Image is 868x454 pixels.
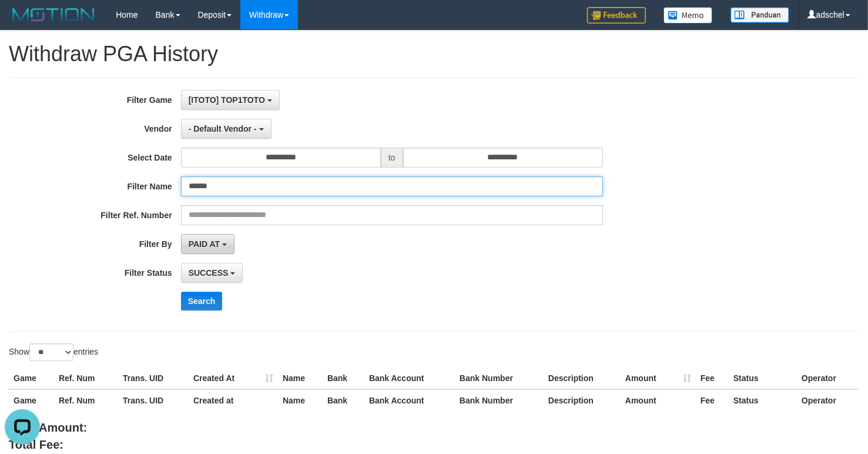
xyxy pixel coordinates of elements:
label: Show entries [9,343,98,361]
button: SUCCESS [181,263,243,283]
button: Open LiveChat chat widget [5,5,40,40]
th: Fee [696,368,729,389]
button: Search [181,292,223,311]
h1: Withdraw PGA History [9,42,859,66]
th: Fee [696,389,729,411]
img: MOTION_logo.png [9,6,98,24]
th: Bank Number [455,368,544,389]
img: Feedback.jpg [587,7,646,24]
th: Amount [621,368,696,389]
th: Amount [621,389,696,411]
button: PAID AT [181,234,234,254]
th: Game [9,389,54,411]
th: Bank Number [455,389,544,411]
span: [ITOTO] TOP1TOTO [189,95,265,105]
th: Game [9,368,54,389]
th: Ref. Num [54,389,118,411]
button: - Default Vendor - [181,119,272,139]
th: Bank [323,389,364,411]
span: PAID AT [189,239,220,249]
th: Status [729,368,797,389]
span: to [381,148,403,168]
th: Trans. UID [118,368,189,389]
th: Bank [323,368,364,389]
span: SUCCESS [189,268,229,278]
th: Created At [189,368,278,389]
th: Created at [189,389,278,411]
select: Showentries [29,343,73,361]
th: Bank Account [364,389,455,411]
th: Operator [797,368,859,389]
th: Operator [797,389,859,411]
img: Button%20Memo.svg [663,7,713,24]
th: Description [544,368,621,389]
th: Bank Account [364,368,455,389]
button: [ITOTO] TOP1TOTO [181,90,280,110]
span: - Default Vendor - [189,124,257,133]
th: Status [729,389,797,411]
th: Trans. UID [118,389,189,411]
th: Name [278,389,323,411]
th: Ref. Num [54,368,118,389]
img: panduan.png [730,7,789,23]
th: Description [544,389,621,411]
th: Name [278,368,323,389]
